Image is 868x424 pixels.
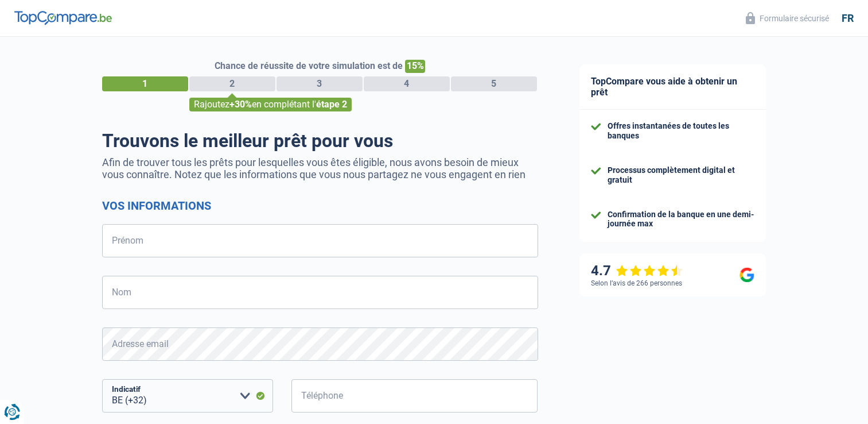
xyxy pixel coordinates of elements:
h2: Vos informations [102,199,538,213]
span: Chance de réussite de votre simulation est de [215,60,403,71]
div: 4 [364,76,450,91]
p: Afin de trouver tous les prêts pour lesquelles vous êtes éligible, nous avons besoin de mieux vou... [102,156,538,180]
div: 5 [451,76,537,91]
div: Processus complètement digital et gratuit [608,165,754,185]
div: 1 [102,76,188,91]
div: fr [842,12,854,25]
span: 15% [405,60,425,73]
span: +30% [229,99,252,110]
div: Rajoutez en complétant l' [189,98,352,111]
div: 2 [189,76,275,91]
input: 401020304 [291,379,538,413]
h1: Trouvons le meilleur prêt pour vous [102,130,538,152]
div: Selon l’avis de 266 personnes [591,279,682,287]
div: 4.7 [591,263,683,279]
div: Offres instantanées de toutes les banques [608,121,754,141]
div: TopCompare vous aide à obtenir un prêt [579,64,766,110]
div: 3 [277,76,363,91]
button: Formulaire sécurisé [739,9,836,28]
div: Confirmation de la banque en une demi-journée max [608,210,754,229]
span: étape 2 [316,99,347,110]
img: TopCompare Logo [14,11,112,25]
